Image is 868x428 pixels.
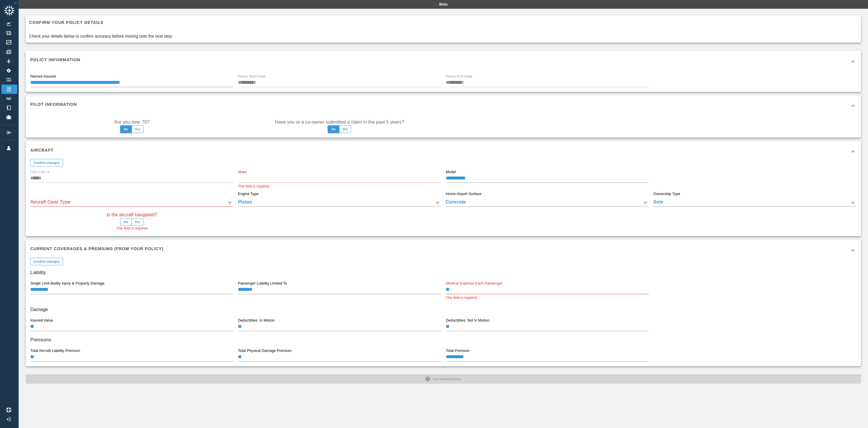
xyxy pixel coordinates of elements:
[30,159,63,166] button: Confirm changes
[30,258,63,265] button: Confirm changes
[26,141,861,162] div: Aircraft
[30,348,80,353] label: Total Aircraft Liability Premium
[238,348,292,353] label: Total Physical Damage Premium
[446,191,481,197] label: Home Airport Surface
[238,191,259,197] label: Engine Type
[238,199,441,207] div: Piston
[116,226,147,231] span: This field is required
[30,169,49,175] label: FAA Cert. #
[131,125,143,133] button: Yes
[238,184,441,190] p: This field is required
[30,336,856,344] h6: Premiums
[26,240,861,261] div: Current Coverages & Premiums (from your policy)
[114,119,150,125] label: Are you over 70?
[238,74,266,79] label: Policy Start Date
[120,125,132,133] button: No
[446,74,472,79] label: Policy End Date
[30,245,164,252] h6: Current Coverages & Premiums (from your policy)
[446,318,490,323] label: Deductibles: Not In Motion
[131,218,143,226] button: Yes
[30,57,80,63] h6: Policy Information
[275,119,404,125] label: Have you or a co-owner submitted a claim in the past 5 years?
[238,318,275,323] label: Deductibles: In Motion
[238,281,287,286] label: Passenger Liability Limited To
[446,295,649,301] p: This field is required
[120,218,132,226] button: No
[446,199,649,207] div: Concrete
[106,211,157,218] label: Is the aircraft hangared?
[26,51,861,72] div: Policy Information
[446,281,502,286] label: Medical Expense Each Passenger
[653,191,680,197] label: Ownership Type
[339,125,351,133] button: Yes
[30,147,54,153] h6: Aircraft
[238,169,247,175] label: Make
[30,74,56,79] label: Named Insured
[653,199,856,207] div: Sole
[30,306,856,314] h6: Damage
[26,95,861,116] div: Pilot Information
[328,125,339,133] button: No
[29,33,173,39] p: Check your details below to confirm accuracy before moving onto the next step.
[30,281,104,286] label: Single Limit Bodily Injury & Property Damage
[446,169,456,175] label: Model
[446,348,469,353] label: Total Premium
[30,318,53,323] label: Insured Value
[30,269,856,277] h6: Liability
[29,19,173,26] h6: Confirm your policy details
[30,101,77,108] h6: Pilot Information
